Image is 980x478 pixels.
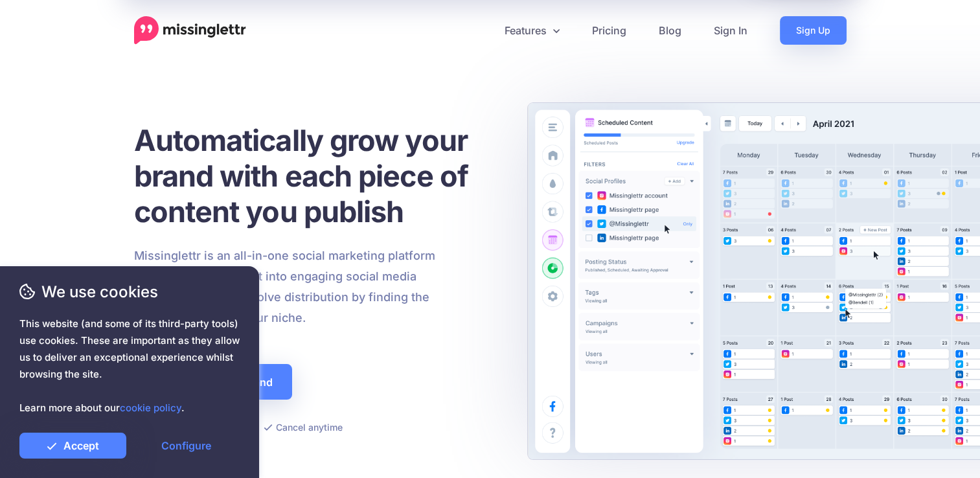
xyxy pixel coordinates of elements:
a: Home [134,16,246,45]
a: Accept [19,433,126,459]
a: Pricing [576,16,643,45]
a: Features [488,16,576,45]
span: We use cookies [19,280,240,303]
a: Configure [133,433,240,459]
a: Sign Up [780,16,847,45]
li: Cancel anytime [264,419,343,435]
span: This website (and some of its third-party tools) use cookies. These are important as they allow u... [19,315,240,416]
h1: Automatically grow your brand with each piece of content you publish [134,122,500,229]
p: Missinglettr is an all-in-one social marketing platform that turns your content into engaging soc... [134,245,436,328]
a: Blog [643,16,698,45]
a: cookie policy [120,402,181,414]
a: Sign In [698,16,764,45]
